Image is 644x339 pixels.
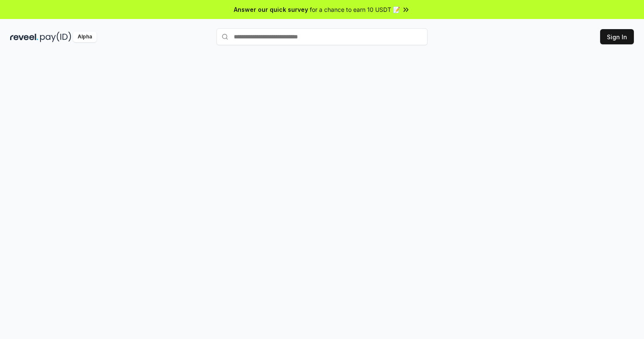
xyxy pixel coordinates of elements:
img: pay_id [40,32,71,42]
div: Alpha [73,32,97,42]
button: Sign In [600,29,634,44]
span: for a chance to earn 10 USDT 📝 [310,5,400,14]
img: reveel_dark [10,32,38,42]
span: Answer our quick survey [234,5,308,14]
